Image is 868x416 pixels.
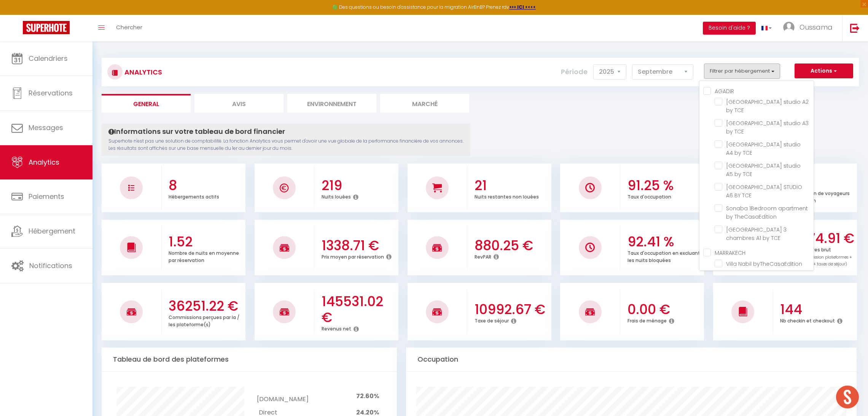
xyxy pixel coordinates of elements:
[628,234,702,250] h3: 92.41 %
[780,189,850,204] p: Nombre moyen de voyageurs par réservation
[29,123,63,132] span: Messages
[780,174,855,190] h3: 2.99
[322,294,397,325] h3: 145531.02 €
[169,248,239,264] p: Nombre de nuits en moyenne par réservation
[726,183,802,199] span: [GEOGRAPHIC_DATA] STUDIO A6 BY TCE
[322,238,397,254] h3: 1338.71 €
[322,178,397,194] h3: 219
[29,261,72,270] span: Notifications
[561,64,588,80] label: Période
[322,252,384,260] p: Prix moyen par réservation
[475,192,539,200] p: Nuits restantes non louées
[475,252,491,260] p: RevPAR
[475,238,549,254] h3: 880.25 €
[287,94,376,113] li: Environnement
[123,64,162,81] h3: Analytics
[169,178,244,194] h3: 8
[322,324,351,332] p: Revenus net
[128,185,134,191] img: NO IMAGE
[110,15,148,41] a: Chercher
[628,248,700,264] p: Taux d'occupation en excluant les nuits bloquées
[850,23,860,33] img: logout
[780,254,852,267] span: (nuitées + commission plateformes + frais de ménage + taxes de séjour)
[169,192,219,200] p: Hébergements actifs
[726,226,787,242] span: [GEOGRAPHIC_DATA] 3 chambres A1 by TCE
[380,94,469,113] li: Marché
[726,98,809,114] span: [GEOGRAPHIC_DATA] studio A2 by TCE
[116,23,142,31] span: Chercher
[509,4,536,10] a: >>> ICI <<<<
[108,127,463,136] h4: Informations sur votre tableau de bord financier
[783,22,795,33] img: ...
[169,313,239,328] p: Commissions perçues par la / les plateforme(s)
[726,141,801,157] span: [GEOGRAPHIC_DATA] studio A4 by TCE
[29,192,64,201] span: Paiements
[628,302,702,318] h3: 0.00 €
[475,316,509,324] p: Taxe de séjour
[169,298,244,314] h3: 36251.22 €
[628,178,702,194] h3: 91.25 %
[704,64,780,79] button: Filtrer par hébergement
[780,245,852,267] p: Chiffre d'affaires brut
[836,386,859,408] div: Ouvrir le chat
[780,316,835,324] p: Nb checkin et checkout
[23,21,70,34] img: Super Booking
[29,226,75,236] span: Hébergement
[475,302,549,318] h3: 10992.67 €
[29,157,59,167] span: Analytics
[102,94,191,113] li: General
[102,348,397,372] div: Tableau de bord des plateformes
[800,22,833,32] span: Oussama
[169,234,244,250] h3: 1.52
[726,162,801,178] span: [GEOGRAPHIC_DATA] studio A5 by TCE
[322,192,351,200] p: Nuits louées
[780,230,855,246] h3: 192774.91 €
[777,15,842,41] a: ... Oussama
[257,387,308,406] td: [DOMAIN_NAME]
[703,22,756,35] button: Besoin d'aide ?
[628,192,671,200] p: Taux d'occupation
[194,94,283,113] li: Avis
[585,243,595,252] img: NO IMAGE
[406,348,857,372] div: Occupation
[108,138,463,152] p: Superhote n'est pas une solution de comptabilité. La fonction Analytics vous permet d'avoir une v...
[726,205,808,221] span: Sonaba 1Bedroom apartment by TheCasaEdition
[29,54,68,63] span: Calendriers
[726,119,809,135] span: [GEOGRAPHIC_DATA] studio A3 by TCE
[29,88,73,98] span: Réservations
[780,302,855,318] h3: 144
[475,178,549,194] h3: 21
[356,392,379,400] span: 72.60%
[795,64,853,79] button: Actions
[628,316,667,324] p: Frais de ménage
